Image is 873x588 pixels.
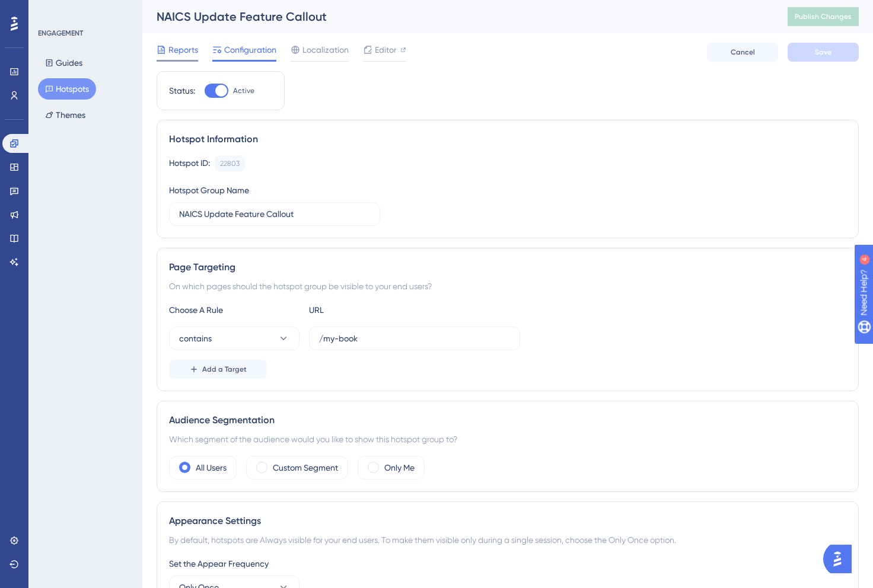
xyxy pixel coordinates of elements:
span: Cancel [731,47,755,57]
div: Set the Appear Frequency [169,557,846,571]
label: All Users [196,461,227,475]
span: Active [233,86,254,95]
span: contains [179,331,212,346]
button: Hotspots [38,78,96,100]
span: Save [815,47,831,57]
button: contains [169,327,300,350]
div: NAICS Update Feature Callout [157,8,758,25]
input: yourwebsite.com/path [319,332,510,345]
div: On which pages should the hotspot group be visible to your end users? [169,279,846,293]
button: Save [788,43,859,62]
div: 22803 [220,159,240,168]
span: Configuration [224,43,276,57]
div: Hotspot Information [169,132,846,146]
div: URL [309,303,439,317]
button: Themes [38,104,93,126]
span: Reports [168,43,198,57]
label: Custom Segment [273,461,338,475]
span: Need Help? [28,3,74,17]
div: Which segment of the audience would you like to show this hotspot group to? [169,432,846,446]
div: By default, hotspots are Always visible for your end users. To make them visible only during a si... [169,533,846,547]
div: ENGAGEMENT [38,28,83,38]
div: Hotspot ID: [169,156,210,171]
span: Editor [375,43,397,57]
div: Audience Segmentation [169,413,846,427]
div: Appearance Settings [169,514,846,528]
span: Publish Changes [795,12,852,21]
div: 4 [82,6,86,15]
div: Choose A Rule [169,303,300,317]
button: Add a Target [169,360,267,379]
button: Cancel [707,43,778,62]
div: Page Targeting [169,260,846,274]
label: Only Me [384,461,415,475]
span: Add a Target [202,365,247,374]
input: Type your Hotspot Group Name here [179,207,370,220]
div: Status: [169,84,195,98]
iframe: UserGuiding AI Assistant Launcher [823,541,859,577]
button: Publish Changes [788,7,859,26]
div: Hotspot Group Name [169,183,249,197]
button: Guides [38,52,90,73]
span: Localization [302,43,349,57]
